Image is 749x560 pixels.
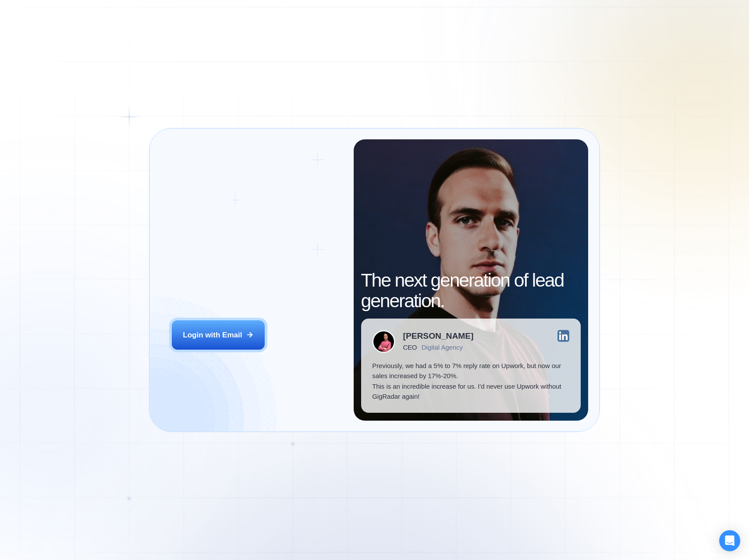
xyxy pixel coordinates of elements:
[403,332,474,340] div: [PERSON_NAME]
[422,344,463,351] div: Digital Agency
[372,361,569,402] p: Previously, we had a 5% to 7% reply rate on Upwork, but now our sales increased by 17%-20%. This ...
[719,530,740,551] div: Open Intercom Messenger
[172,320,264,349] button: Login with Email
[183,330,242,340] div: Login with Email
[361,270,581,311] h2: The next generation of lead generation.
[403,344,417,351] div: CEO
